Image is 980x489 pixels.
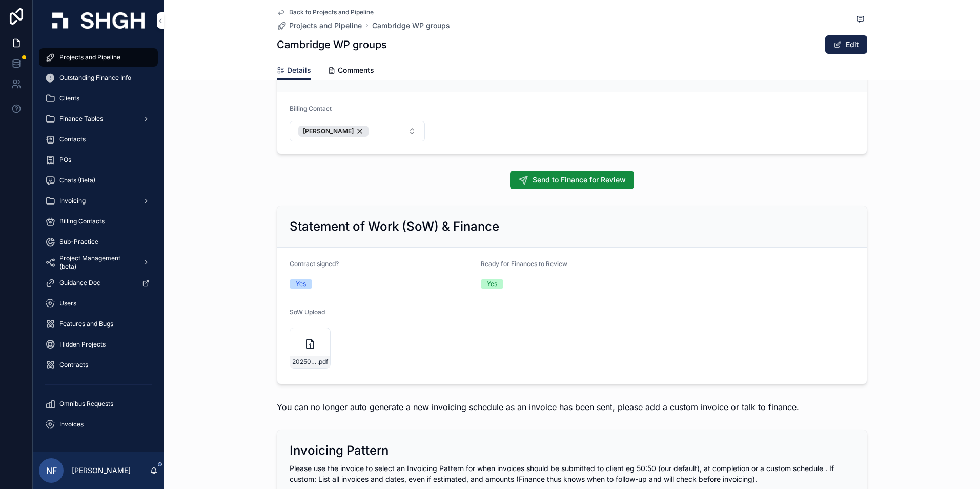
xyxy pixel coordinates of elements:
[290,308,325,316] span: SoW Upload
[59,115,103,123] span: Finance Tables
[52,12,145,29] img: App logo
[59,299,76,308] span: Users
[338,65,374,75] span: Comments
[59,74,131,82] span: Outstanding Finance Info
[39,48,158,67] a: Projects and Pipeline
[72,465,131,476] p: [PERSON_NAME]
[328,61,374,81] a: Comments
[292,358,317,366] span: 20250718-Public-First
[39,415,158,434] a: Invoices
[59,320,113,328] span: Features and Bugs
[481,260,567,268] span: Ready for Finances to Review
[39,253,158,272] a: Project Management (beta)
[277,37,387,52] h1: Cambridge WP groups
[39,274,158,292] a: Guidance Doc
[39,212,158,231] a: Billing Contacts
[59,400,113,408] span: Omnibus Requests
[825,35,867,54] button: Edit
[59,176,95,185] span: Chats (Beta)
[277,21,362,31] a: Projects and Pipeline
[59,197,86,205] span: Invoicing
[59,361,88,369] span: Contracts
[39,69,158,87] a: Outstanding Finance Info
[487,279,497,289] div: Yes
[39,395,158,413] a: Omnibus Requests
[39,171,158,190] a: Chats (Beta)
[59,279,100,287] span: Guidance Doc
[39,110,158,128] a: Finance Tables
[287,65,311,75] span: Details
[277,401,799,413] h4: You can no longer auto generate a new invoicing schedule as an invoice has been sent, please add ...
[59,135,86,144] span: Contacts
[290,442,389,459] h2: Invoicing Pattern
[59,254,134,271] span: Project Management (beta)
[289,8,374,16] span: Back to Projects and Pipeline
[33,41,164,447] div: scrollable content
[290,105,332,112] span: Billing Contact
[510,171,634,189] button: Send to Finance for Review
[289,21,362,31] span: Projects and Pipeline
[277,8,374,16] a: Back to Projects and Pipeline
[39,356,158,374] a: Contracts
[39,294,158,313] a: Users
[39,233,158,251] a: Sub-Practice
[59,238,98,246] span: Sub-Practice
[39,130,158,149] a: Contacts
[59,156,71,164] span: POs
[290,121,425,141] button: Select Button
[372,21,450,31] a: Cambridge WP groups
[39,192,158,210] a: Invoicing
[39,335,158,354] a: Hidden Projects
[59,94,79,103] span: Clients
[59,340,106,349] span: Hidden Projects
[39,315,158,333] a: Features and Bugs
[59,217,105,226] span: Billing Contacts
[317,358,328,366] span: .pdf
[296,279,306,289] div: Yes
[277,61,311,80] a: Details
[298,126,369,137] button: Unselect 297
[39,89,158,108] a: Clients
[46,464,57,477] span: NF
[290,218,499,235] h2: Statement of Work (SoW) & Finance
[533,175,626,185] span: Send to Finance for Review
[39,151,158,169] a: POs
[59,420,84,429] span: Invoices
[290,463,854,484] p: Please use the invoice to select an Invoicing Pattern for when invoices should be submitted to cl...
[290,260,339,268] span: Contract signed?
[303,127,354,135] span: [PERSON_NAME]
[59,53,120,62] span: Projects and Pipeline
